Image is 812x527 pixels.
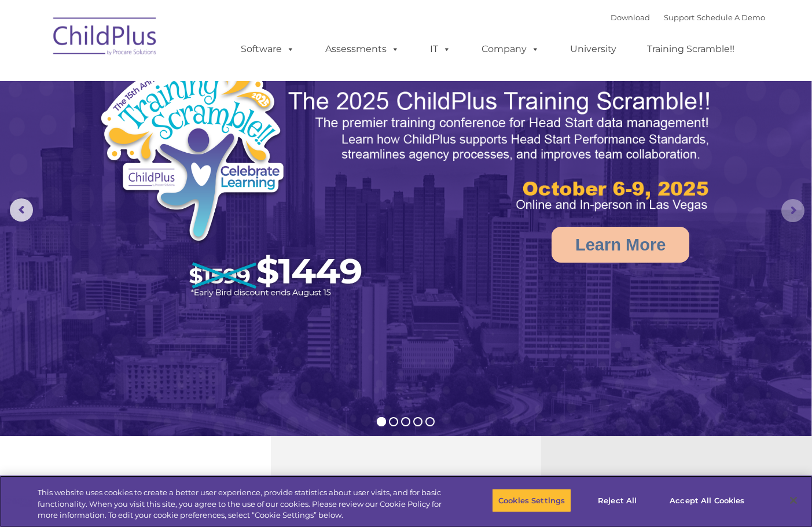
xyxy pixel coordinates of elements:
[314,38,411,61] a: Assessments
[663,488,751,513] button: Accept All Cookies
[38,487,447,521] div: This website uses cookies to create a better user experience, provide statistics about user visit...
[47,9,163,67] img: ChildPlus by Procare Solutions
[581,488,653,513] button: Reject All
[697,13,765,22] a: Schedule A Demo
[229,38,306,61] a: Software
[161,124,210,132] span: Phone number
[611,13,650,22] a: Download
[611,13,765,22] font: |
[635,38,746,61] a: Training Scramble!!
[664,13,695,22] a: Support
[161,76,196,85] span: Last name
[781,488,806,513] button: Close
[418,38,462,61] a: IT
[492,488,571,513] button: Cookies Settings
[559,38,628,61] a: University
[552,227,689,263] a: Learn More
[470,38,551,61] a: Company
